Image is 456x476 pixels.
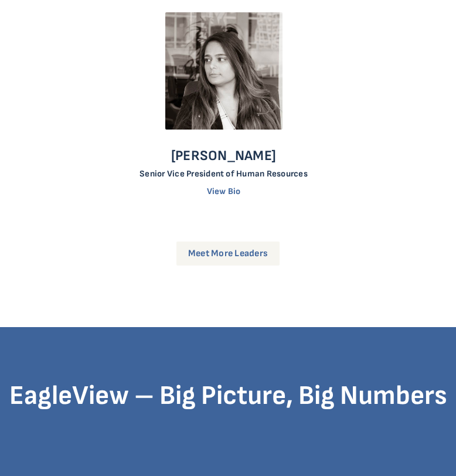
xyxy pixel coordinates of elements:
[165,12,283,130] img: Ruby White - Senior Vice President of Human Resources
[9,380,447,412] h3: EagleView – Big Picture, Big Numbers
[139,147,308,164] p: [PERSON_NAME]
[176,242,280,266] a: Meet More Leaders
[207,186,241,197] a: View Bio
[139,169,308,179] p: Senior Vice President of Human Resources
